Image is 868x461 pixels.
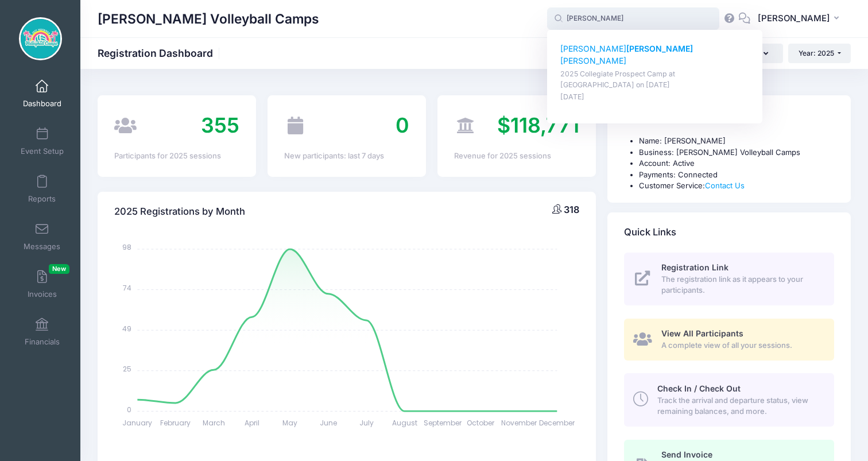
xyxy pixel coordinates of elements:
tspan: November [501,418,537,428]
span: A complete view of all your sessions. [661,340,821,351]
h4: 2025 Registrations by Month [114,195,245,228]
li: Name: [PERSON_NAME] [639,135,834,147]
tspan: June [320,418,337,428]
li: Payments: Connected [639,169,834,181]
h1: Registration Dashboard [98,47,223,59]
span: Year: 2025 [799,49,834,57]
span: Invoices [28,289,57,299]
a: View All Participants A complete view of all your sessions. [624,319,834,361]
a: Event Setup [15,121,69,161]
div: New participants: last 7 days [284,150,409,162]
button: Year: 2025 [788,44,851,63]
input: Search by First Name, Last Name, or Email... [547,7,719,30]
h1: [PERSON_NAME] Volleyball Camps [98,6,319,32]
span: New [49,264,69,274]
tspan: October [467,418,495,428]
span: Dashboard [23,99,61,109]
div: Participants for 2025 sessions [114,150,239,162]
p: [DATE] [560,92,750,103]
li: Account: Active [639,158,834,169]
tspan: 74 [123,283,132,293]
tspan: May [282,418,297,428]
img: Jeff Huebner Volleyball Camps [19,17,62,60]
a: Registration Link The registration link as it appears to your participants. [624,253,834,305]
span: Check In / Check Out [657,383,741,393]
a: Messages [15,216,69,257]
strong: [PERSON_NAME] [626,44,693,53]
span: Messages [24,242,60,251]
tspan: January [123,418,153,428]
p: 2025 Collegiate Prospect Camp at [GEOGRAPHIC_DATA] on [DATE] [560,69,750,90]
a: Financials [15,312,69,352]
tspan: December [540,418,576,428]
tspan: 49 [123,323,132,333]
a: Dashboard [15,73,69,114]
span: Event Setup [21,146,64,156]
span: [PERSON_NAME] [758,12,830,25]
span: 318 [564,204,579,215]
a: Check In / Check Out Track the arrival and departure status, view remaining balances, and more. [624,373,834,426]
tspan: September [424,418,462,428]
span: 0 [396,113,409,138]
button: [PERSON_NAME] [750,6,851,32]
div: Revenue for 2025 sessions [454,150,579,162]
p: [PERSON_NAME] [PERSON_NAME] [560,43,750,67]
tspan: March [203,418,225,428]
tspan: February [161,418,191,428]
span: Send Invoice [661,450,712,459]
tspan: July [359,418,374,428]
li: Business: [PERSON_NAME] Volleyball Camps [639,147,834,158]
h4: Quick Links [624,216,676,249]
span: Track the arrival and departure status, view remaining balances, and more. [657,395,821,417]
span: Financials [25,337,60,347]
tspan: 98 [123,242,132,252]
a: Reports [15,169,69,209]
span: The registration link as it appears to your participants. [661,274,821,296]
span: Registration Link [661,262,728,272]
span: Reports [28,194,56,204]
tspan: 0 [127,404,132,414]
span: 355 [201,113,239,138]
tspan: April [245,418,259,428]
a: Contact Us [705,181,745,190]
li: Customer Service: [639,180,834,192]
tspan: 25 [123,364,132,374]
tspan: August [392,418,417,428]
span: $118,771 [497,113,579,138]
span: View All Participants [661,328,743,338]
a: InvoicesNew [15,264,69,304]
